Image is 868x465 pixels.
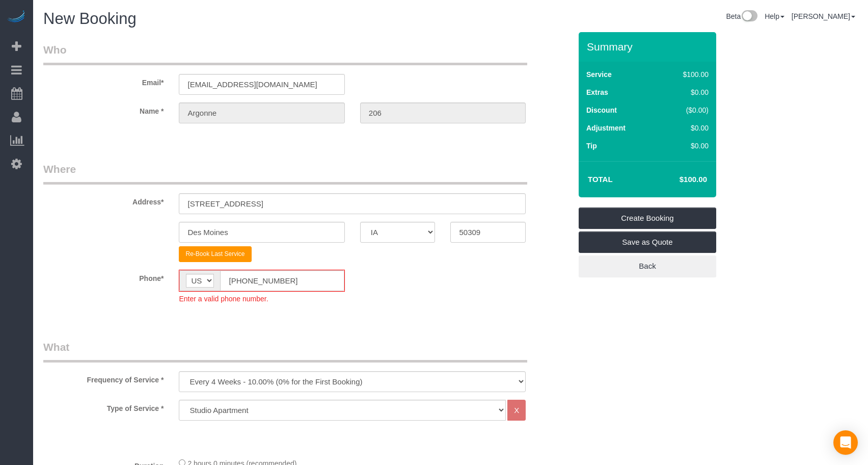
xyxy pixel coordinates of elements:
[579,231,716,253] a: Save as Quote
[586,123,626,133] label: Adjustment
[36,74,171,88] label: Email*
[36,193,171,207] label: Address*
[588,175,613,184] strong: Total
[43,162,527,185] legend: Where
[43,10,137,28] span: New Booking
[179,222,344,243] input: City*
[586,141,597,151] label: Tip
[43,340,527,363] legend: What
[36,102,171,116] label: Name *
[587,41,711,53] h3: Summary
[179,292,344,304] div: Enter a valid phone number.
[220,270,344,291] input: Phone*
[36,270,171,283] label: Phone*
[661,105,709,115] div: ($0.00)
[586,105,617,115] label: Discount
[179,102,344,123] input: First Name*
[726,12,757,20] a: Beta
[360,102,526,123] input: Last Name*
[792,12,855,20] a: [PERSON_NAME]
[741,10,757,23] img: New interface
[661,123,709,133] div: $0.00
[649,175,707,184] h4: $100.00
[43,42,527,65] legend: Who
[586,69,612,80] label: Service
[36,400,171,414] label: Type of Service *
[450,222,526,243] input: Zip Code*
[661,87,709,97] div: $0.00
[6,10,26,24] img: Automaid Logo
[179,246,251,262] button: Re-Book Last Service
[765,12,784,20] a: Help
[579,208,716,229] a: Create Booking
[36,371,171,385] label: Frequency of Service *
[661,141,709,151] div: $0.00
[833,430,858,455] div: Open Intercom Messenger
[579,255,716,277] a: Back
[179,74,344,95] input: Email*
[586,87,608,97] label: Extras
[661,69,709,80] div: $100.00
